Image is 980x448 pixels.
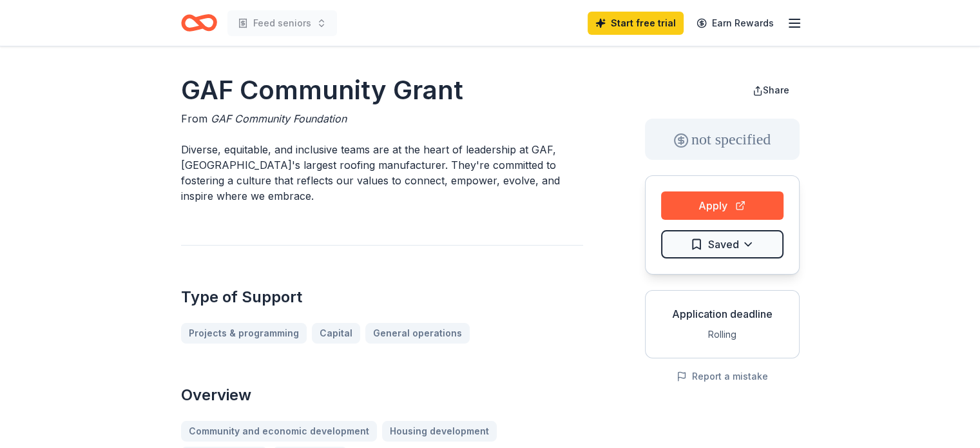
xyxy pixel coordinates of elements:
[677,369,768,384] button: Report a mistake
[708,236,739,253] span: Saved
[227,10,337,36] button: Feed seniors
[181,323,307,344] a: Projects & programming
[181,8,217,38] a: Home
[742,77,800,103] button: Share
[645,119,800,160] div: not specified
[312,323,360,344] a: Capital
[181,142,583,204] p: Diverse, equitable, and inclusive teams are at the heart of leadership at GAF, [GEOGRAPHIC_DATA]'...
[181,72,583,108] h1: GAF Community Grant
[656,306,789,322] div: Application deadline
[253,15,311,31] span: Feed seniors
[181,111,583,126] div: From
[661,230,783,258] button: Saved
[588,12,684,35] a: Start free trial
[689,12,782,35] a: Earn Rewards
[211,112,347,125] span: GAF Community Foundation
[181,287,583,307] h2: Type of Support
[661,191,783,220] button: Apply
[763,84,789,95] span: Share
[181,385,583,405] h2: Overview
[365,323,470,344] a: General operations
[656,327,789,342] div: Rolling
